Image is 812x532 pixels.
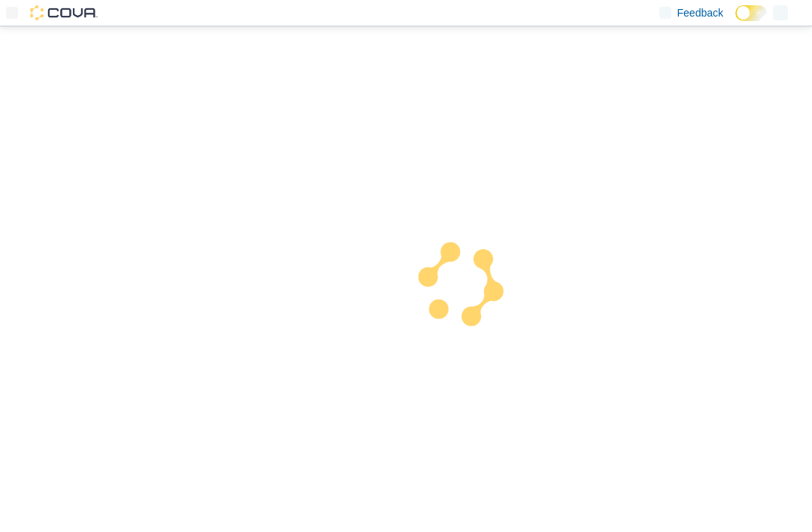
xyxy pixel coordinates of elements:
img: cova-loader [406,229,519,342]
img: Cova [30,5,98,20]
span: Feedback [677,5,723,20]
input: Dark Mode [735,5,767,21]
span: Dark Mode [735,21,736,22]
